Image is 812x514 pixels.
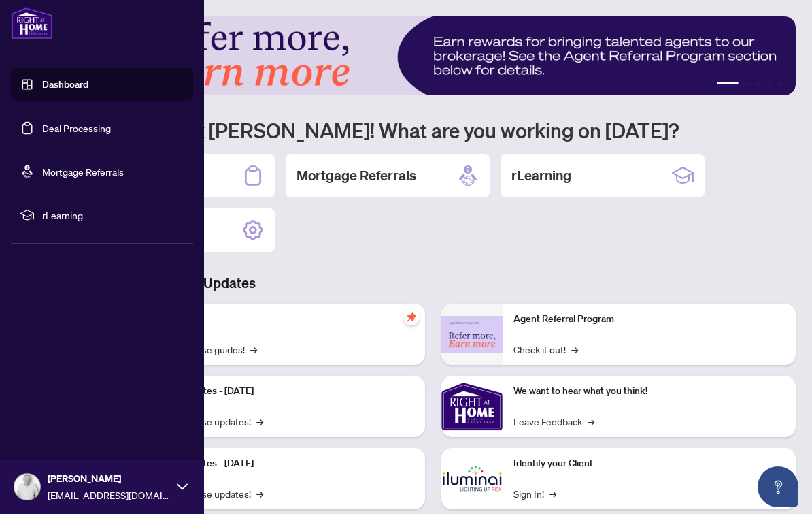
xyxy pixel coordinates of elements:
[571,342,578,357] span: →
[143,312,414,327] p: Self-Help
[256,414,263,429] span: →
[441,448,503,509] img: Identify your Client
[42,165,124,178] a: Mortgage Referrals
[549,486,556,501] span: →
[42,208,184,223] span: rLearning
[513,342,578,357] a: Check it out!→
[511,166,571,185] h2: rLearning
[42,122,111,134] a: Deal Processing
[256,486,263,501] span: →
[513,456,785,471] p: Identify your Client
[513,312,785,327] p: Agent Referral Program
[777,82,782,87] button: 5
[755,82,760,87] button: 3
[250,342,257,357] span: →
[143,384,414,399] p: Platform Updates - [DATE]
[766,82,771,87] button: 4
[48,487,170,502] span: [EMAIL_ADDRESS][DOMAIN_NAME]
[513,486,556,501] a: Sign In!→
[441,376,503,437] img: We want to hear what you think!
[744,82,749,87] button: 2
[758,466,798,507] button: Open asap
[48,471,170,486] span: [PERSON_NAME]
[403,309,420,325] span: pushpin
[297,166,416,185] h2: Mortgage Referrals
[717,82,739,87] button: 1
[71,117,796,143] h1: Welcome back [PERSON_NAME]! What are you working on [DATE]?
[42,78,88,91] a: Dashboard
[513,414,594,429] a: Leave Feedback→
[71,16,796,95] img: Slide 0
[143,456,414,471] p: Platform Updates - [DATE]
[513,384,785,399] p: We want to hear what you think!
[11,7,53,39] img: logo
[14,474,40,500] img: Profile Icon
[71,274,796,293] h3: Brokerage & Industry Updates
[441,316,503,353] img: Agent Referral Program
[588,414,594,429] span: →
